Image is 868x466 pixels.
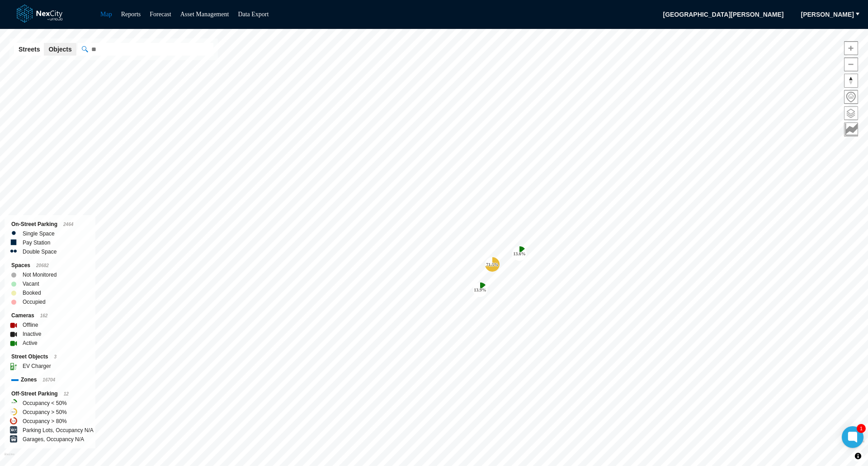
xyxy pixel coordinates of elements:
a: Reports [121,11,141,18]
a: Asset Management [180,11,229,18]
a: Forecast [150,11,171,18]
div: Zones [11,375,89,385]
label: Not Monitored [23,270,57,279]
tspan: 13.6 % [513,251,526,256]
span: 162 [40,313,48,318]
label: Occupancy > 80% [23,417,67,426]
label: Offline [23,320,38,329]
button: Toggle attribution [853,451,863,461]
button: Zoom out [844,57,858,71]
button: Zoom in [844,41,858,55]
label: Double Space [23,247,57,256]
a: Map [100,11,112,18]
div: Spaces [11,261,89,270]
label: Active [23,339,38,348]
div: Map marker [485,257,500,272]
div: 1 [857,424,866,433]
label: Booked [23,288,41,297]
div: Cameras [11,311,89,320]
label: Occupancy > 50% [23,408,67,417]
span: [PERSON_NAME] [801,10,854,19]
span: 2464 [63,222,73,227]
span: [GEOGRAPHIC_DATA][PERSON_NAME] [657,7,789,22]
label: Inactive [23,329,41,339]
div: Off-Street Parking [11,389,89,399]
button: Home [844,90,858,104]
label: Parking Lots, Occupancy N/A [23,426,94,435]
label: Vacant [23,279,39,288]
a: Data Export [238,11,269,18]
button: Reset bearing to north [844,74,858,88]
div: Street Objects [11,352,89,362]
div: Map marker [473,282,487,297]
label: Single Space [23,229,55,238]
span: 20682 [36,263,49,268]
span: Toggle attribution [855,451,861,461]
tspan: 13.9 % [474,287,486,292]
span: Zoom out [844,58,858,71]
label: Pay Station [23,238,50,247]
span: Objects [48,45,71,54]
button: Layers management [844,106,858,120]
span: 12 [64,391,69,396]
label: Occupied [23,297,46,306]
div: On-Street Parking [11,220,89,229]
span: 16704 [42,377,55,382]
span: Zoom in [844,42,858,55]
a: Mapbox homepage [4,453,14,463]
label: Garages, Occupancy N/A [23,435,84,444]
span: 3 [54,354,57,359]
span: Streets [19,45,40,54]
label: EV Charger [23,362,51,371]
button: [PERSON_NAME] [795,7,860,22]
span: Reset bearing to north [844,74,858,87]
button: Objects [44,43,76,56]
label: Occupancy < 50% [23,399,67,408]
button: Streets [14,43,44,56]
div: Map marker [512,246,527,261]
button: Key metrics [844,122,858,137]
tspan: 71.5 % [486,262,499,267]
